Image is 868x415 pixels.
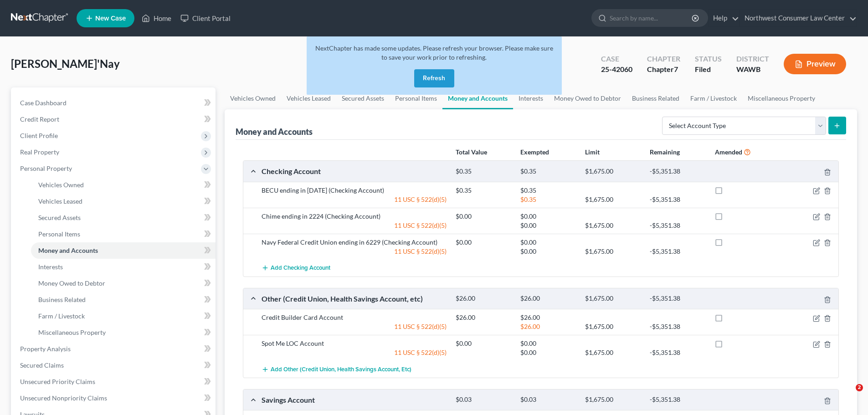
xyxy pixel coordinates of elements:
input: Search by name... [610,10,693,26]
span: Personal Items [38,230,80,238]
div: Other (Credit Union, Health Savings Account, etc) [257,294,451,303]
div: $0.00 [516,221,580,230]
div: $0.35 [516,195,580,204]
div: -$5,351.38 [645,294,710,303]
span: Money Owed to Debtor [38,279,105,287]
a: Northwest Consumer Law Center [740,10,857,26]
div: $1,675.00 [580,195,645,204]
div: $0.35 [516,167,580,176]
span: Money and Accounts [38,246,98,254]
strong: Amended [715,148,742,156]
div: $1,675.00 [580,294,645,303]
span: Secured Claims [20,361,64,369]
div: $26.00 [516,313,580,322]
a: Property Analysis [13,341,216,357]
span: Add Other (Credit Union, Health Savings Account, etc) [271,366,411,373]
a: Unsecured Nonpriority Claims [13,390,216,406]
a: Miscellaneous Property [742,87,821,109]
div: Checking Account [257,166,451,176]
div: Chime ending in 2224 (Checking Account) [257,212,451,221]
div: -$5,351.38 [645,395,710,404]
div: Case [601,54,632,64]
a: Personal Items [31,226,216,242]
div: $26.00 [451,294,516,303]
a: Secured Claims [13,357,216,374]
span: Credit Report [20,115,59,123]
div: $1,675.00 [580,395,645,404]
div: Status [695,54,722,64]
a: Help [709,10,739,26]
span: Client Profile [20,132,58,139]
div: Savings Account [257,395,451,405]
button: Add Other (Credit Union, Health Savings Account, etc) [262,361,411,378]
a: Credit Report [13,111,216,128]
div: $1,675.00 [580,167,645,176]
div: BECU ending in [DATE] (Checking Account) [257,186,451,195]
span: Add Checking Account [271,265,330,272]
div: 11 USC § 522(d)(5) [257,247,451,256]
div: -$5,351.38 [645,322,710,331]
div: 25-42060 [601,64,632,75]
div: Credit Builder Card Account [257,313,451,322]
a: Vehicles Owned [225,87,281,109]
a: Business Related [31,292,216,308]
a: Secured Assets [31,210,216,226]
a: Home [137,10,176,26]
div: 11 USC § 522(d)(5) [257,195,451,204]
a: Money Owed to Debtor [31,275,216,292]
a: Unsecured Priority Claims [13,374,216,390]
span: Secured Assets [38,214,81,221]
div: 11 USC § 522(d)(5) [257,348,451,357]
span: Interests [38,263,63,271]
div: -$5,351.38 [645,221,710,230]
span: Real Property [20,148,59,156]
span: [PERSON_NAME]'Nay [11,57,120,70]
a: Miscellaneous Property [31,324,216,341]
div: 11 USC § 522(d)(5) [257,322,451,331]
a: Vehicles Leased [31,193,216,210]
a: Farm / Livestock [31,308,216,324]
a: Money and Accounts [31,242,216,259]
div: $0.00 [451,212,516,221]
div: $1,675.00 [580,221,645,230]
strong: Remaining [650,148,680,156]
span: Unsecured Nonpriority Claims [20,394,107,402]
div: $1,675.00 [580,348,645,357]
a: Case Dashboard [13,95,216,111]
div: $1,675.00 [580,247,645,256]
div: -$5,351.38 [645,247,710,256]
div: Navy Federal Credit Union ending in 6229 (Checking Account) [257,238,451,247]
div: $0.03 [516,395,580,404]
span: 7 [674,65,678,73]
div: $0.00 [516,247,580,256]
span: Case Dashboard [20,99,67,107]
div: $0.35 [451,186,516,195]
span: New Case [95,15,126,22]
div: WAWB [736,64,769,75]
div: $0.00 [451,339,516,348]
a: Interests [31,259,216,275]
a: Business Related [627,87,685,109]
a: Vehicles Owned [31,177,216,193]
div: -$5,351.38 [645,167,710,176]
button: Refresh [414,69,454,87]
div: 11 USC § 522(d)(5) [257,221,451,230]
div: $26.00 [451,313,516,322]
span: Farm / Livestock [38,312,85,320]
div: $0.00 [516,339,580,348]
div: $26.00 [516,294,580,303]
span: 2 [856,384,863,391]
div: -$5,351.38 [645,348,710,357]
span: Property Analysis [20,345,71,353]
div: $0.00 [516,212,580,221]
div: District [736,54,769,64]
span: Business Related [38,296,86,303]
div: $1,675.00 [580,322,645,331]
a: Client Portal [176,10,235,26]
div: Chapter [647,54,680,64]
strong: Exempted [520,148,549,156]
span: Vehicles Owned [38,181,84,189]
div: $0.03 [451,395,516,404]
a: Farm / Livestock [685,87,742,109]
div: Spot Me LOC Account [257,339,451,348]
